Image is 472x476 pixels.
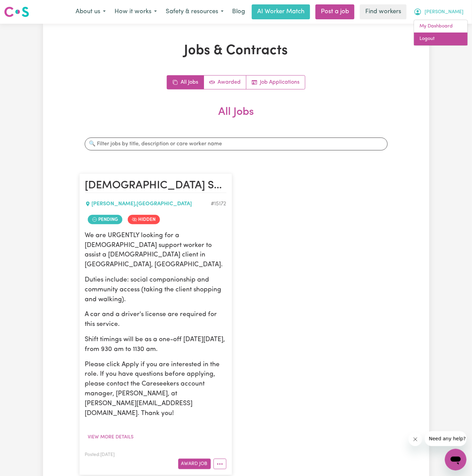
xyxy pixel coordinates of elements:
iframe: Message from company [425,431,467,446]
a: AI Worker Match [252,4,310,19]
a: Logout [414,33,468,45]
p: We are URGENTLY looking for a [DEMOGRAPHIC_DATA] support worker to assist a [DEMOGRAPHIC_DATA] cl... [85,231,226,270]
a: Blog [228,4,249,19]
button: About us [71,5,110,19]
button: View more details [85,432,137,442]
p: Shift timings will be as a one-off [DATE][DATE], from 930 am to 1130 am. [85,335,226,355]
iframe: Button to launch messaging window [445,449,467,471]
span: [PERSON_NAME] [425,8,464,16]
span: Posted: [DATE] [85,453,115,457]
p: Duties include: social companionship and community access (taking the client shopping and walking). [85,275,226,305]
a: Careseekers logo [4,4,29,20]
button: My Account [409,5,468,19]
button: More options [213,459,226,469]
h1: Jobs & Contracts [79,43,393,59]
span: Job is hidden [128,215,160,224]
span: Job contract pending review by care worker [88,215,122,224]
button: How it works [110,5,161,19]
div: [PERSON_NAME] , [GEOGRAPHIC_DATA] [85,200,211,208]
h2: Female Support Worker Needed In Hornsby, NSW [85,179,226,193]
a: My Dashboard [414,20,468,33]
a: Find workers [360,4,407,19]
img: Careseekers logo [4,6,29,18]
div: Job ID #15172 [211,200,226,208]
a: All jobs [167,76,204,89]
p: Please click Apply if you are interested in the role. If you have questions before applying, plea... [85,360,226,419]
iframe: Close message [409,433,422,446]
input: 🔍 Filter jobs by title, description or care worker name [85,138,388,150]
button: Award Job [178,459,211,469]
a: Job applications [246,76,305,89]
h2: All Jobs [79,106,393,129]
button: Safety & resources [161,5,228,19]
a: Active jobs [204,76,246,89]
a: Post a job [315,4,354,19]
p: A car and a driver's license are required for this service. [85,310,226,330]
div: My Account [414,20,468,46]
